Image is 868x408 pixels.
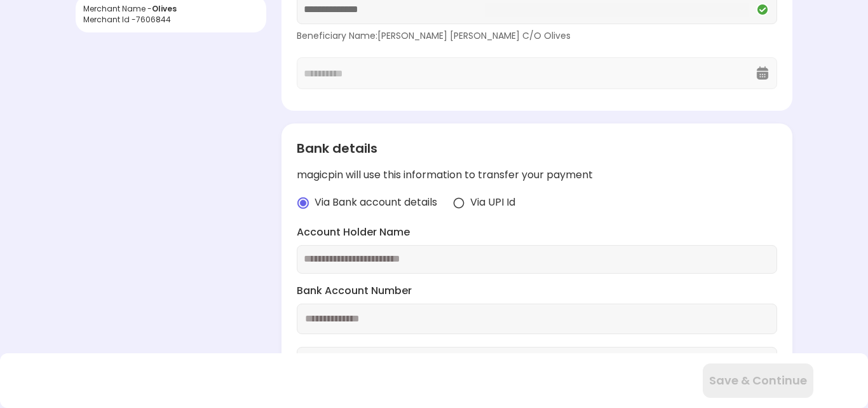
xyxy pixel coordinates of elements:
img: radio [297,197,309,209]
div: Bank details [297,139,776,158]
div: Beneficiary Name: [PERSON_NAME] [PERSON_NAME] C/O Olives [297,29,776,42]
button: Save & Continue [703,363,813,398]
div: magicpin will use this information to transfer your payment [297,168,776,183]
label: Bank Account Number [297,284,776,299]
span: Olives [152,3,177,14]
img: radio [452,197,465,209]
div: Merchant Id - 7606844 [83,14,259,25]
img: Q2VREkDUCX-Nh97kZdnvclHTixewBtwTiuomQU4ttMKm5pUNxe9W_NURYrLCGq_Mmv0UDstOKswiepyQhkhj-wqMpwXa6YfHU... [755,2,770,17]
span: Via Bank account details [315,195,437,210]
label: Account Holder Name [297,225,776,240]
span: Via UPI Id [470,195,515,210]
div: Merchant Name - [83,3,259,14]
